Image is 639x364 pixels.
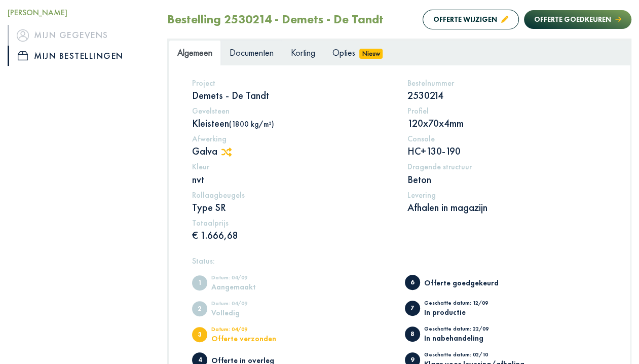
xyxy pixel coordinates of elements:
[407,78,607,88] h5: Bestelnummer
[192,327,207,342] span: Offerte verzonden
[192,301,207,316] span: Volledig
[359,49,383,59] span: Nieuw
[407,89,607,102] p: 2530214
[424,300,508,308] div: Geschatte datum: 12/09
[211,335,295,342] div: Offerte verzonden
[211,356,295,364] div: Offerte in overleg
[407,134,607,143] h5: Console
[424,308,508,316] div: In productie
[332,47,355,58] span: Opties
[17,29,29,41] img: icon
[192,117,392,130] p: Kleisteen
[192,106,392,116] h5: Gevelsteen
[211,309,295,316] div: Volledig
[8,25,152,45] a: iconMijn gegevens
[423,10,519,29] button: Offerte wijzigen
[192,78,392,88] h5: Project
[192,275,207,290] span: Aangemaakt
[407,201,607,214] p: Afhalen in magazijn
[405,275,420,290] span: Offerte goedgekeurd
[211,283,295,290] div: Aangemaakt
[424,352,524,360] div: Geschatte datum: 02/10
[407,106,607,116] h5: Profiel
[211,275,295,283] div: Datum: 04/09
[424,279,508,286] div: Offerte goedgekeurd
[424,326,508,334] div: Geschatte datum: 22/09
[169,40,630,65] ul: Tabs
[8,46,152,66] a: iconMijn bestellingen
[407,117,607,130] p: 120x70x4mm
[211,326,295,335] div: Datum: 04/09
[192,218,392,228] h5: Totaalprijs
[407,190,607,200] h5: Levering
[192,229,392,242] p: € 1.666,68
[407,162,607,171] h5: Dragende structuur
[407,173,607,186] p: Beton
[192,201,392,214] p: Type SR
[291,47,315,58] span: Korting
[18,51,28,60] img: icon
[211,301,295,309] div: Datum: 04/09
[177,47,212,58] span: Algemeen
[230,47,274,58] span: Documenten
[192,89,392,102] p: Demets - De Tandt
[8,8,152,17] h5: [PERSON_NAME]
[192,173,392,186] p: nvt
[405,301,420,316] span: In productie
[405,326,420,342] span: In nabehandeling
[407,144,607,158] p: HC+130-190
[424,334,508,342] div: In nabehandeling
[192,190,392,200] h5: Rollaagbeugels
[167,12,384,27] h2: Bestelling 2530214 - Demets - De Tandt
[192,162,392,171] h5: Kleur
[192,134,392,143] h5: Afwerking
[192,256,607,266] h5: Status:
[192,144,392,158] p: Galva
[524,10,631,29] button: Offerte goedkeuren
[229,119,274,129] span: (1800 kg/m³)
